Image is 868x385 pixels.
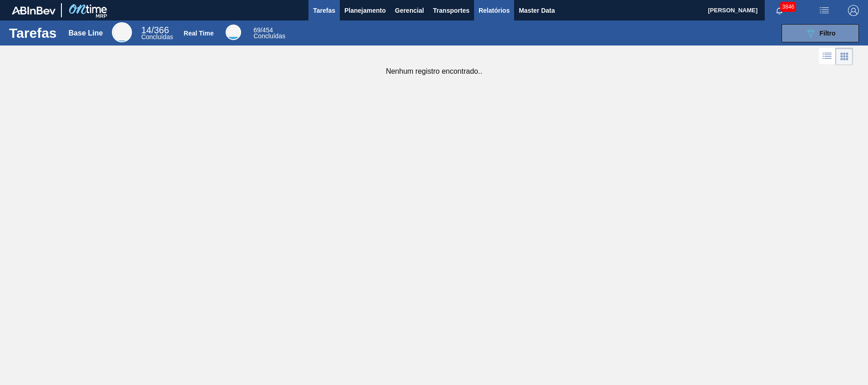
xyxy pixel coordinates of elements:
[141,25,169,35] span: / 366
[141,26,173,40] div: Base Line
[69,29,103,37] div: Base Line
[253,26,273,34] span: / 454
[819,48,836,65] div: Visão em Lista
[344,5,386,16] span: Planejamento
[780,2,796,12] span: 3846
[479,5,510,16] span: Relatórios
[433,5,469,16] span: Transportes
[765,4,794,17] button: Notificações
[112,22,132,42] div: Base Line
[820,30,836,37] span: Filtro
[141,33,173,41] span: Concluídas
[395,5,424,16] span: Gerencial
[9,28,57,38] h1: Tarefas
[848,5,859,16] img: Logout
[226,25,241,40] div: Real Time
[12,6,56,15] img: TNhmsLtSVTkK8tSr43FrP2fwEKptu5GPRR3wAAAABJRU5ErkJggg==
[184,30,214,37] div: Real Time
[782,24,859,42] button: Filtro
[253,26,261,34] span: 69
[141,25,151,35] span: 14
[313,5,335,16] span: Tarefas
[819,5,830,16] img: userActions
[253,27,285,39] div: Real Time
[836,48,853,65] div: Visão em Cards
[253,32,285,40] span: Concluídas
[519,5,555,16] span: Master Data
